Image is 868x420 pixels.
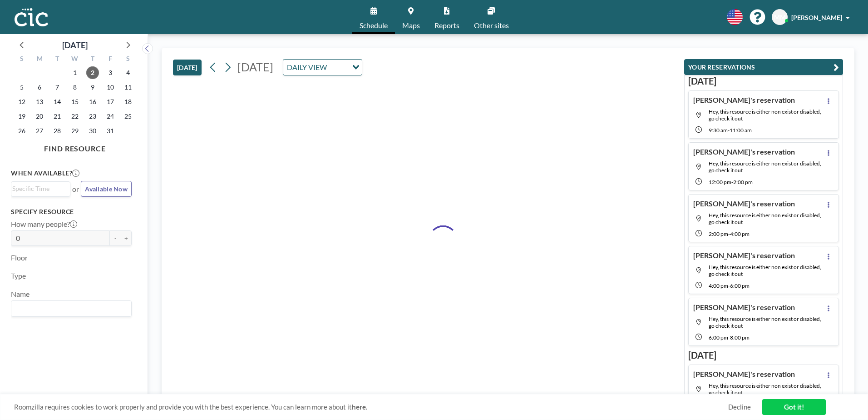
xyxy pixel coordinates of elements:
[51,125,64,137] span: Tuesday, October 28, 2025
[693,303,795,312] h4: [PERSON_NAME]'s reservation
[730,282,750,289] span: 6:00 PM
[11,182,70,195] div: Search for option
[66,54,84,65] div: W
[33,81,46,94] span: Monday, October 6, 2025
[283,60,362,75] div: Search for option
[688,350,839,361] h3: [DATE]
[774,13,786,21] span: MM
[709,179,731,185] span: 12:00 PM
[86,110,99,123] span: Thursday, October 23, 2025
[51,110,64,123] span: Tuesday, October 21, 2025
[101,54,119,65] div: F
[709,264,821,277] span: Hey, this resource is either non exist or disabled, go check it out
[709,315,821,329] span: Hey, this resource is either non exist or disabled, go check it out
[122,95,134,108] span: Saturday, October 18, 2025
[330,61,347,73] input: Search for option
[709,160,821,174] span: Hey, this resource is either non exist or disabled, go check it out
[360,22,388,29] span: Schedule
[49,54,66,65] div: T
[86,81,99,94] span: Thursday, October 9, 2025
[13,54,31,65] div: S
[51,95,64,108] span: Tuesday, October 14, 2025
[352,403,367,411] a: here.
[733,179,753,185] span: 2:00 PM
[693,370,795,379] h4: [PERSON_NAME]'s reservation
[693,199,795,208] h4: [PERSON_NAME]'s reservation
[709,212,821,225] span: Hey, this resource is either non exist or disabled, go check it out
[728,334,730,341] span: -
[14,403,728,411] span: Roomzilla requires cookies to work properly and provide you with the best experience. You can lea...
[104,95,117,108] span: Friday, October 17, 2025
[121,230,132,246] button: +
[122,66,134,79] span: Saturday, October 4, 2025
[709,334,728,341] span: 6:00 PM
[15,125,28,137] span: Sunday, October 26, 2025
[86,125,99,137] span: Thursday, October 30, 2025
[11,253,28,262] label: Floor
[11,208,132,216] h3: Specify resource
[33,110,46,123] span: Monday, October 20, 2025
[51,81,64,94] span: Tuesday, October 7, 2025
[474,22,509,29] span: Other sites
[709,382,821,396] span: Hey, this resource is either non exist or disabled, go check it out
[69,66,81,79] span: Wednesday, October 1, 2025
[33,125,46,137] span: Monday, October 27, 2025
[86,66,99,79] span: Thursday, October 2, 2025
[15,81,28,94] span: Sunday, October 5, 2025
[15,110,28,123] span: Sunday, October 19, 2025
[81,181,132,197] button: Available Now
[11,271,26,280] label: Type
[15,8,48,26] img: organization-logo
[122,110,134,123] span: Saturday, October 25, 2025
[688,75,839,87] h3: [DATE]
[11,290,30,299] label: Name
[709,282,728,289] span: 4:00 PM
[119,54,137,65] div: S
[730,334,750,341] span: 8:00 PM
[402,22,420,29] span: Maps
[15,95,28,108] span: Sunday, October 12, 2025
[693,147,795,156] h4: [PERSON_NAME]'s reservation
[84,54,101,65] div: T
[693,251,795,260] h4: [PERSON_NAME]'s reservation
[69,125,81,137] span: Wednesday, October 29, 2025
[104,110,117,123] span: Friday, October 24, 2025
[791,14,842,21] span: [PERSON_NAME]
[104,125,117,137] span: Friday, October 31, 2025
[173,60,202,75] button: [DATE]
[104,66,117,79] span: Friday, October 3, 2025
[728,230,730,237] span: -
[122,81,134,94] span: Saturday, October 11, 2025
[728,403,751,411] a: Decline
[62,39,88,51] div: [DATE]
[104,81,117,94] span: Friday, October 10, 2025
[762,399,826,415] a: Got it!
[709,127,728,134] span: 9:30 AM
[31,54,49,65] div: M
[69,95,81,108] span: Wednesday, October 15, 2025
[434,22,459,29] span: Reports
[728,127,730,134] span: -
[709,108,821,122] span: Hey, this resource is either non exist or disabled, go check it out
[684,59,843,75] button: YOUR RESERVATIONS
[11,301,131,316] div: Search for option
[12,303,126,315] input: Search for option
[237,60,273,74] span: [DATE]
[11,220,77,229] label: How many people?
[85,185,128,193] span: Available Now
[69,81,81,94] span: Wednesday, October 8, 2025
[12,184,65,194] input: Search for option
[730,230,750,237] span: 4:00 PM
[693,95,795,105] h4: [PERSON_NAME]'s reservation
[709,230,728,237] span: 2:00 PM
[11,140,139,153] h4: FIND RESOURCE
[110,230,121,246] button: -
[69,110,81,123] span: Wednesday, October 22, 2025
[86,95,99,108] span: Thursday, October 16, 2025
[730,127,752,134] span: 11:00 AM
[731,179,733,185] span: -
[728,282,730,289] span: -
[285,61,329,73] span: DAILY VIEW
[72,185,79,194] span: or
[33,95,46,108] span: Monday, October 13, 2025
